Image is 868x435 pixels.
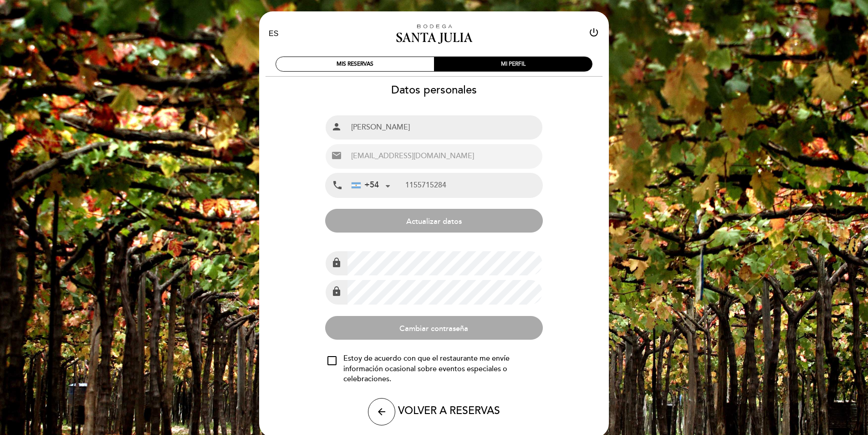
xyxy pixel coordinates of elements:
input: Teléfono Móvil [405,173,542,197]
i: lock [331,286,342,297]
i: power_settings_new [588,27,599,38]
button: Actualizar datos [325,209,542,233]
span: VOLVER A RESERVAS [398,405,500,418]
i: local_phone [332,180,343,191]
div: MI PERFIL [434,57,592,71]
div: MIS RESERVAS [276,57,434,71]
span: Estoy de acuerdo con que el restaurante me envíe información ocasional sobre eventos especiales o... [343,353,540,385]
button: arrow_back [368,398,395,425]
i: arrow_back [376,406,387,417]
i: email [331,150,342,161]
div: Argentina: +54 [348,174,393,197]
h2: Datos personales [259,83,609,97]
div: +54 [352,179,379,191]
input: Email [347,144,542,168]
button: Cambiar contraseña [325,316,542,340]
i: person [331,121,342,132]
i: lock [331,257,342,268]
a: Bodega Santa Julia [377,21,491,47]
button: power_settings_new [588,27,599,41]
input: Nombre completo [347,115,542,140]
